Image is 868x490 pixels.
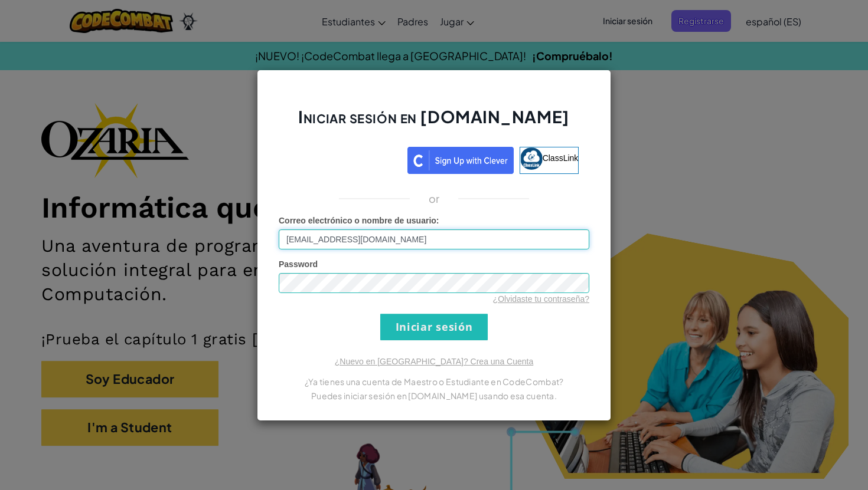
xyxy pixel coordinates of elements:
h2: Iniciar sesión en [DOMAIN_NAME] [279,106,589,140]
p: or [429,192,440,206]
img: classlink-logo-small.png [520,147,543,170]
label: : [279,215,439,226]
iframe: Botón de Acceder con Google [283,146,407,172]
img: clever_sso_button@2x.png [407,147,514,174]
p: Puedes iniciar sesión en [DOMAIN_NAME] usando esa cuenta. [279,389,589,403]
p: ¿Ya tienes una cuenta de Maestro o Estudiante en CodeCombat? [279,374,589,389]
a: ¿Olvidaste tu contraseña? [493,294,589,304]
input: Iniciar sesión [380,314,488,340]
span: ClassLink [543,153,579,162]
span: Correo electrónico o nombre de usuario [279,216,436,225]
span: Password [279,259,318,269]
a: ¿Nuevo en [GEOGRAPHIC_DATA]? Crea una Cuenta [335,357,533,366]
